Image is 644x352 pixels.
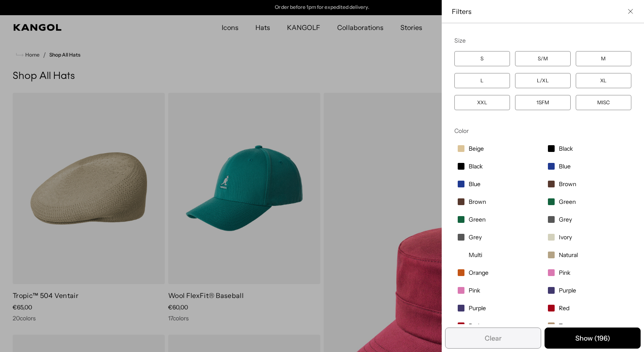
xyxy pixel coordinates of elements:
[559,233,572,241] span: Ivory
[559,287,576,294] span: Purple
[559,216,572,223] span: Grey
[469,162,483,170] span: Black
[515,51,571,66] label: S/M
[559,304,569,312] span: Red
[469,145,484,152] span: Beige
[469,180,480,188] span: Blue
[559,251,578,259] span: Natural
[469,287,480,294] span: Pink
[469,198,486,206] span: Brown
[469,269,488,276] span: Orange
[469,251,482,259] span: Multi
[576,95,631,110] label: MISC
[454,37,631,44] div: Size
[515,95,571,110] label: 1SFM
[454,51,510,66] label: S
[576,73,631,88] label: XL
[627,8,634,15] button: Close filter list
[559,322,569,330] span: Tan
[469,216,486,223] span: Green
[469,304,486,312] span: Purple
[515,73,571,88] label: L/XL
[454,127,631,135] div: Color
[545,328,641,349] button: Apply selected filters
[576,51,631,66] label: M
[469,322,479,330] span: Red
[559,180,576,188] span: Brown
[445,328,541,349] button: Remove all filters
[559,198,576,206] span: Green
[559,145,573,152] span: Black
[454,95,510,110] label: XXL
[469,233,482,241] span: Grey
[454,73,510,88] label: L
[452,7,624,16] span: Filters
[559,269,570,276] span: Pink
[559,162,571,170] span: Blue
